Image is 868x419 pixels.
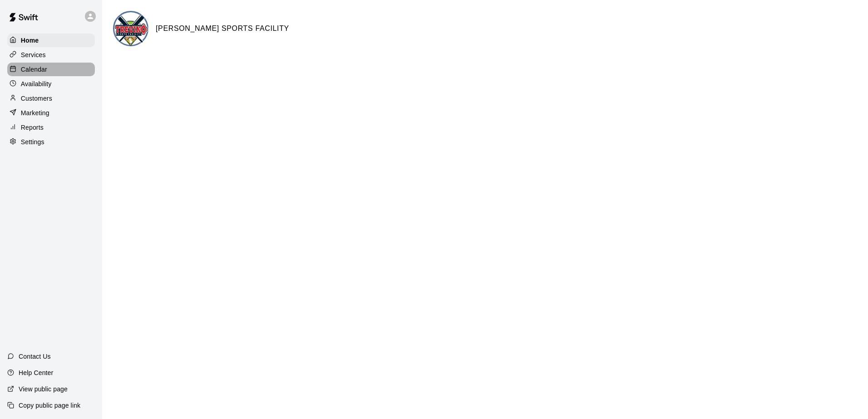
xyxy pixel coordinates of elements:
[21,79,52,88] p: Availability
[21,137,44,146] p: Settings
[156,23,289,34] h6: [PERSON_NAME] SPORTS FACILITY
[7,48,95,62] a: Services
[21,50,46,59] p: Services
[7,106,95,120] a: Marketing
[7,77,95,91] a: Availability
[19,401,80,410] p: Copy public page link
[21,36,39,45] p: Home
[7,121,95,134] a: Reports
[21,108,49,117] p: Marketing
[7,92,95,105] a: Customers
[7,63,95,76] a: Calendar
[7,135,95,149] a: Settings
[19,385,68,394] p: View public page
[7,34,95,47] a: Home
[19,368,53,377] p: Help Center
[114,12,148,46] img: TREVINO SPORTS FACILITY logo
[21,65,47,74] p: Calendar
[21,94,52,103] p: Customers
[21,123,44,132] p: Reports
[19,352,51,361] p: Contact Us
